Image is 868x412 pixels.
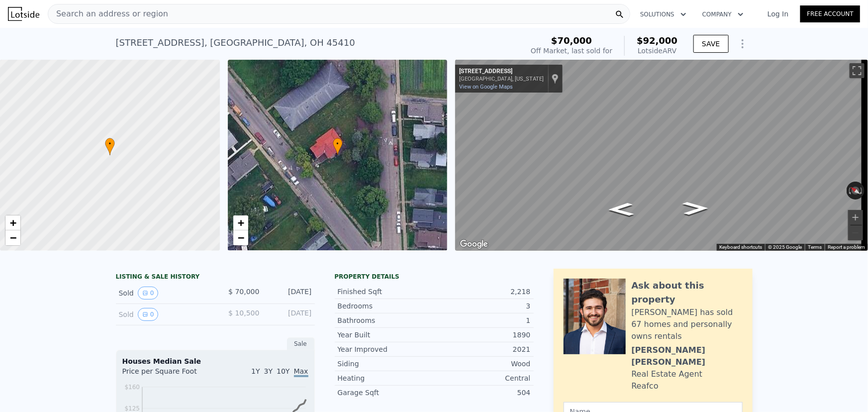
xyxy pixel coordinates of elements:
div: Ask about this property [632,279,743,307]
div: Wood [434,359,531,369]
div: Real Estate Agent [632,368,703,380]
a: Zoom in [5,215,20,230]
span: • [105,139,115,148]
div: [STREET_ADDRESS] , [GEOGRAPHIC_DATA] , OH 45410 [116,36,355,50]
div: Year Built [338,330,434,340]
div: • [333,138,343,155]
div: Finished Sqft [338,287,434,297]
a: Log In [756,9,800,19]
button: Keyboard shortcuts [719,244,762,251]
a: Show location on map [552,73,559,84]
span: + [237,216,244,229]
div: Lotside ARV [637,46,677,56]
span: $70,000 [551,35,592,46]
div: Reafco [632,380,659,392]
div: Siding [338,359,434,369]
a: Terms (opens in new tab) [808,244,822,250]
button: Company [694,5,752,23]
div: [GEOGRAPHIC_DATA], [US_STATE] [459,76,544,82]
button: Zoom in [848,210,863,225]
div: Sold [119,287,207,300]
a: View on Google Maps [459,84,513,90]
div: [DATE] [268,308,312,321]
div: Heating [338,373,434,383]
button: Show Options [733,34,753,54]
div: Off Market, last sold for [531,46,612,56]
button: View historical data [138,308,159,321]
div: 2,218 [434,287,531,297]
a: Free Account [800,5,860,22]
span: + [10,216,16,229]
span: Max [294,367,308,377]
span: $ 70,000 [228,288,259,296]
div: Sold [119,308,207,321]
div: [PERSON_NAME] has sold 67 homes and personally owns rentals [632,307,743,342]
a: Report a problem [828,244,865,250]
div: Map [455,60,868,251]
div: 2021 [434,344,531,354]
div: 1 [434,315,531,325]
img: Lotside [8,7,39,21]
span: 10Y [277,367,289,375]
span: − [237,231,244,244]
div: Garage Sqft [338,388,434,398]
button: Reset the view [846,182,865,199]
span: 3Y [264,367,273,375]
a: Zoom out [5,230,20,245]
img: Google [458,238,490,251]
div: [DATE] [268,287,312,300]
button: Toggle fullscreen view [850,63,865,78]
div: 504 [434,388,531,398]
span: − [10,231,16,244]
div: Year Improved [338,344,434,354]
div: Bedrooms [338,301,434,311]
span: Search an address or region [48,8,168,20]
a: Zoom out [233,230,248,245]
button: View historical data [138,287,159,300]
div: Houses Median Sale [122,356,308,366]
tspan: $125 [124,405,140,412]
div: Bathrooms [338,315,434,325]
span: • [333,139,343,148]
div: LISTING & SALE HISTORY [116,273,315,283]
button: Rotate clockwise [860,182,865,200]
a: Zoom in [233,215,248,230]
div: 3 [434,301,531,311]
div: • [105,138,115,155]
button: Rotate counterclockwise [847,182,852,200]
div: Street View [455,60,868,251]
div: 1890 [434,330,531,340]
span: 1Y [251,367,260,375]
div: Central [434,373,531,383]
div: Sale [287,337,315,350]
button: SAVE [693,35,728,53]
div: [STREET_ADDRESS] [459,68,544,76]
span: $92,000 [637,35,677,46]
a: Open this area in Google Maps (opens a new window) [458,238,490,251]
path: Go Northwest, Quitman St [597,200,645,219]
div: [PERSON_NAME] [PERSON_NAME] [632,344,743,368]
span: © 2025 Google [768,244,802,250]
span: $ 10,500 [228,309,259,317]
path: Go Southeast, Quitman St [672,199,719,218]
button: Solutions [632,5,694,23]
div: Property details [335,273,534,281]
div: Price per Square Foot [122,366,215,382]
tspan: $160 [124,384,140,391]
button: Zoom out [848,225,863,240]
